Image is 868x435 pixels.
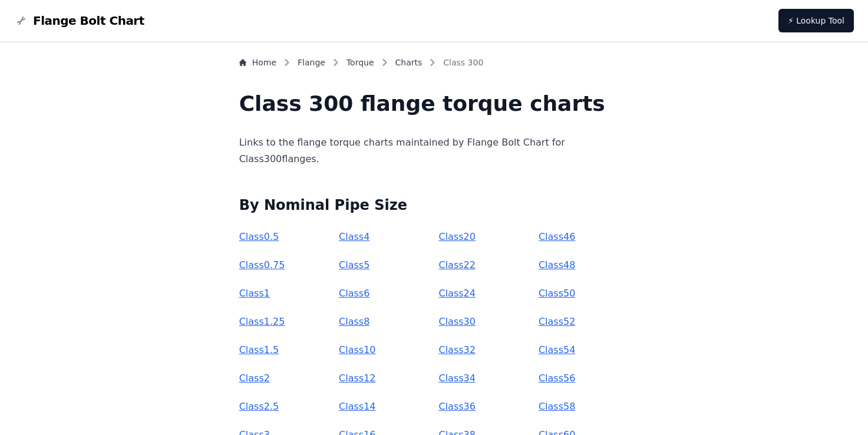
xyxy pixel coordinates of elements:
[539,288,575,299] a: Class50
[339,259,369,271] a: Class5
[778,9,854,32] a: ⚡ Lookup Tool
[339,344,375,355] a: Class10
[239,57,629,73] nav: Breadcrumb
[539,344,575,355] a: Class54
[339,373,375,384] a: Class12
[239,92,629,116] h1: Class 300 flange torque charts
[33,12,144,29] span: Flange Bolt Chart
[539,259,575,271] a: Class48
[346,57,374,68] a: Torque
[438,259,475,271] a: Class22
[438,401,475,412] a: Class36
[239,344,279,355] a: Class1.5
[539,316,575,327] a: Class52
[239,57,276,68] a: Home
[239,373,270,384] a: Class2
[239,401,279,412] a: Class2.5
[438,288,475,299] a: Class24
[339,401,375,412] a: Class14
[239,288,270,299] a: Class1
[438,373,475,384] a: Class34
[239,231,279,242] a: Class0.5
[14,14,28,28] img: Flange Bolt Chart Logo
[395,57,423,68] a: Charts
[239,316,285,327] a: Class1.25
[339,231,369,242] a: Class4
[539,231,575,242] a: Class46
[438,231,475,242] a: Class20
[339,316,369,327] a: Class8
[438,344,475,355] a: Class32
[438,316,475,327] a: Class30
[239,196,629,215] h2: By Nominal Pipe Size
[239,134,629,167] p: Links to the flange torque charts maintained by Flange Bolt Chart for Class 300 flanges.
[339,288,369,299] a: Class6
[14,12,144,29] a: Flange Bolt Chart LogoFlange Bolt Chart
[298,57,325,68] a: Flange
[539,373,575,384] a: Class56
[443,57,483,68] span: Class 300
[539,401,575,412] a: Class58
[239,259,285,271] a: Class0.75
